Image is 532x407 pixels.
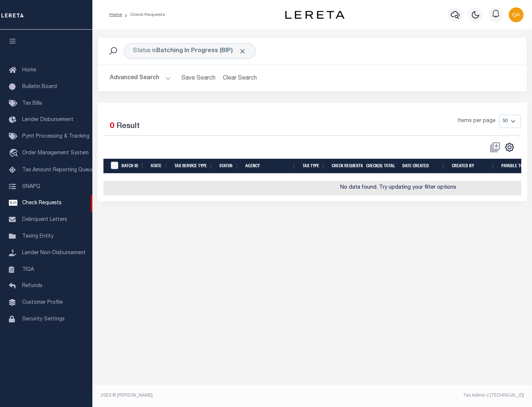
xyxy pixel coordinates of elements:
img: svg+xml;base64,PHN2ZyB4bWxucz0iaHR0cDovL3d3dy53My5vcmcvMjAwMC9zdmciIHBvaW50ZXItZXZlbnRzPSJub25lIi... [509,7,524,22]
div: Tax Admin v.[TECHNICAL_ID] [318,392,524,399]
th: Check Requests [329,159,363,174]
span: Security Settings [22,317,65,322]
th: Check(s) Total [363,159,399,174]
span: Lender Non-Disbursement [22,250,86,256]
span: Taxing Entity [22,234,54,239]
span: Customer Profile [22,300,63,305]
span: Refunds [22,283,42,289]
a: Home [109,13,122,17]
th: Tax Type: activate to sort column ascending [300,159,329,174]
span: Tax Amount Reporting Queue [22,168,94,173]
span: Tax Bills [22,101,42,106]
span: Order Management System [22,151,89,156]
th: Batch Id: activate to sort column ascending [119,159,148,174]
span: Home [22,68,36,73]
button: Advanced Search [110,71,171,85]
div: 2025 © [PERSON_NAME]. [95,392,313,399]
div: Status is [124,43,256,59]
span: Lender Disbursement [22,117,74,122]
label: Result [116,121,140,132]
img: logo-dark.svg [285,11,344,19]
span: Pymt Processing & Tracking [22,134,89,139]
span: Bulletin Board [22,84,57,90]
th: Created By: activate to sort column ascending [449,159,498,174]
span: Delinquent Letters [22,217,67,222]
i: travel_explore [9,149,21,158]
span: TIQA [22,267,34,272]
span: Items per page [458,117,495,125]
span: Click to Remove [239,47,246,55]
span: SNAPQ [22,184,40,189]
th: Tax Service Type: activate to sort column ascending [171,159,216,174]
b: Batching In Progress (BIP) [156,48,246,54]
span: Check Requests [22,201,62,206]
th: State: activate to sort column ascending [148,159,171,174]
th: Agency: activate to sort column ascending [242,159,300,174]
th: Date Created: activate to sort column ascending [399,159,449,174]
th: Status: activate to sort column ascending [216,159,242,174]
button: Save Search [177,71,220,85]
span: 0 [110,122,114,130]
li: Check Requests [122,11,165,18]
button: Clear Search [220,71,260,85]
